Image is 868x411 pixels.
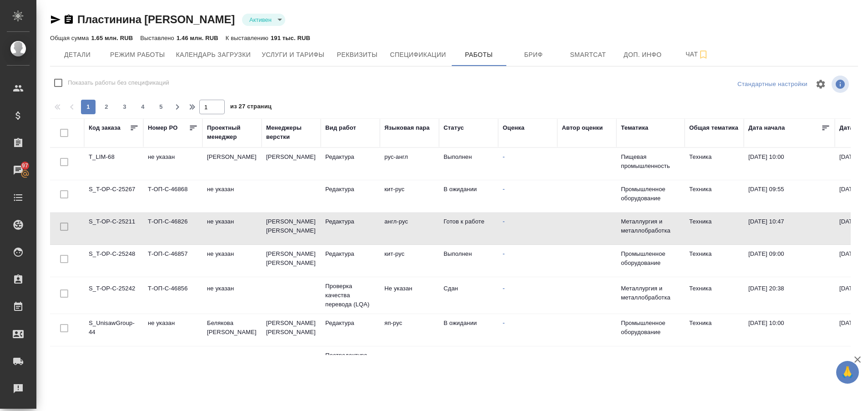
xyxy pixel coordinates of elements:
[444,123,464,132] div: Статус
[84,213,143,244] td: S_T-OP-C-25211
[84,314,143,346] td: S_UnisawGroup-44
[77,13,235,25] a: Пластинина [PERSON_NAME]
[380,314,439,346] td: яп-рус
[439,148,498,180] td: Выполнен
[143,148,202,180] td: не указан
[439,279,498,311] td: Сдан
[56,49,99,61] span: Детали
[439,213,498,244] td: Готов к работе
[230,101,272,114] span: из 27 страниц
[566,49,610,61] span: Smartcat
[99,102,114,112] span: 2
[735,77,810,91] div: split button
[143,349,202,381] td: от Исаева_22.09_3
[325,152,375,162] p: Редактура
[621,217,680,235] p: Металлургия и металлобработка
[68,78,169,87] span: Показать работы без спецификаций
[91,35,133,41] p: 1.65 млн. RUB
[503,354,505,361] a: -
[810,73,832,95] span: Настроить таблицу
[266,123,316,142] div: Менеджеры верстки
[202,279,262,311] td: не указан
[744,349,835,381] td: [DATE] 19:20
[99,100,114,114] button: 2
[176,49,251,61] span: Календарь загрузки
[380,180,439,212] td: кит-рус
[621,249,680,268] p: Промышленное оборудование
[503,186,505,193] a: -
[685,148,744,180] td: Техника
[325,282,375,309] p: Проверка качества перевода (LQA)
[50,14,61,25] button: Скопировать ссылку для ЯМессенджера
[325,217,375,226] p: Редактура
[439,245,498,277] td: Выполнен
[621,319,680,337] p: Промышленное оборудование
[621,185,680,203] p: Промышленное оборудование
[202,213,262,244] td: не указан
[562,123,603,132] div: Автор оценки
[143,314,202,346] td: не указан
[503,250,505,257] a: -
[136,102,150,112] span: 4
[621,49,665,61] span: Доп. инфо
[110,49,165,61] span: Режим работы
[117,100,132,114] button: 3
[143,279,202,311] td: Т-ОП-С-46856
[744,314,835,346] td: [DATE] 10:00
[325,185,375,194] p: Редактура
[503,153,505,160] a: -
[380,279,439,311] td: Не указан
[207,123,257,142] div: Проектный менеджер
[621,152,680,171] p: Пищевая промышленность
[143,213,202,244] td: Т-ОП-С-46826
[84,349,143,381] td: S_T-OP-C-25225
[50,35,91,41] p: Общая сумма
[503,320,505,326] a: -
[154,102,168,112] span: 5
[325,249,375,259] p: Редактура
[325,351,375,378] p: Постредактура машинного перевода
[685,245,744,277] td: Техника
[202,148,262,180] td: [PERSON_NAME]
[63,14,74,25] button: Скопировать ссылку
[832,76,851,93] span: Посмотреть информацию
[271,35,310,41] p: 191 тыс. RUB
[335,49,379,61] span: Реквизиты
[143,180,202,212] td: Т-ОП-С-46868
[84,279,143,311] td: S_T-OP-C-25242
[84,245,143,277] td: S_T-OP-C-25248
[202,180,262,212] td: не указан
[262,245,321,277] td: [PERSON_NAME] [PERSON_NAME]
[325,319,375,328] p: Редактура
[836,361,859,384] button: 🙏
[621,353,680,371] p: Геология и горное дело
[136,100,150,114] button: 4
[685,349,744,381] td: Техника
[621,284,680,302] p: Металлургия и металлобработка
[676,49,719,60] span: Чат
[744,279,835,311] td: [DATE] 20:38
[262,148,321,180] td: [PERSON_NAME]
[226,35,271,41] p: К выставлению
[512,49,555,61] span: Бриф
[503,285,505,292] a: -
[2,159,34,182] a: 97
[503,218,505,225] a: -
[262,49,324,61] span: Услуги и тарифы
[439,349,498,381] td: Сдан
[457,49,501,61] span: Работы
[84,148,143,180] td: T_LIM-68
[689,123,738,132] div: Общая тематика
[202,245,262,277] td: не указан
[380,213,439,244] td: англ-рус
[439,180,498,212] td: В ожидании
[140,35,177,41] p: Выставлено
[685,213,744,244] td: Техника
[698,49,709,60] svg: Подписаться
[89,123,121,132] div: Код заказа
[262,314,321,346] td: [PERSON_NAME] [PERSON_NAME]
[262,213,321,244] td: [PERSON_NAME] [PERSON_NAME]
[380,349,439,381] td: рус-англ
[154,100,168,114] button: 5
[621,123,648,132] div: Тематика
